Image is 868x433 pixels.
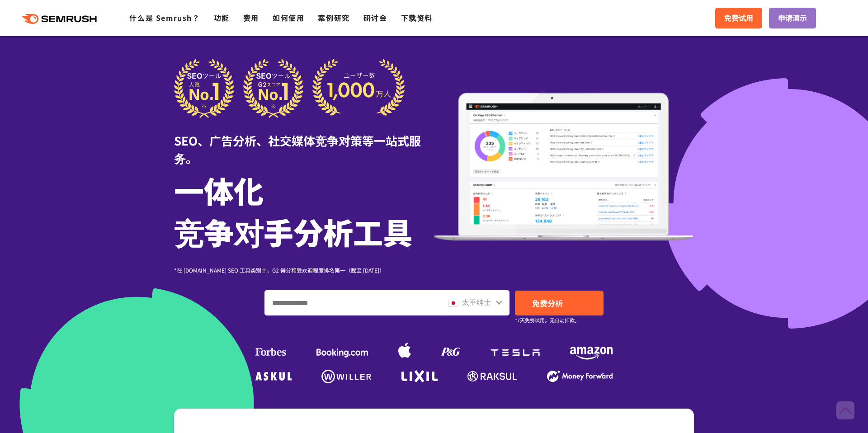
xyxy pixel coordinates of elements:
[769,8,816,28] a: 申请演示
[174,266,385,274] font: *在 [DOMAIN_NAME] SEO 工具类别中，G2 得分和受欢迎程度排名第一（截至 [DATE]）
[515,291,604,315] a: 免费分析
[174,132,421,166] font: SEO、广告分析、社交媒体竞争对策等一站式服务。
[363,12,387,23] a: 研讨会
[174,168,264,212] font: 一体化
[243,12,259,23] a: 费用
[462,297,491,307] font: 太平绅士
[532,297,563,309] font: 免费分析
[318,12,349,23] a: 案例研究
[265,291,440,315] input: 输入域名、关键字或 URL
[174,210,413,253] font: 竞争对手分析工具
[401,12,433,23] a: 下载资料
[715,8,762,28] a: 免费试用
[214,12,230,23] a: 功能
[778,12,807,23] font: 申请演示
[273,12,304,23] a: 如何使用
[129,12,200,23] a: 什么是 Semrush？
[515,316,580,324] font: *7天免费试用。无自动扣款。
[724,12,753,23] font: 免费试用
